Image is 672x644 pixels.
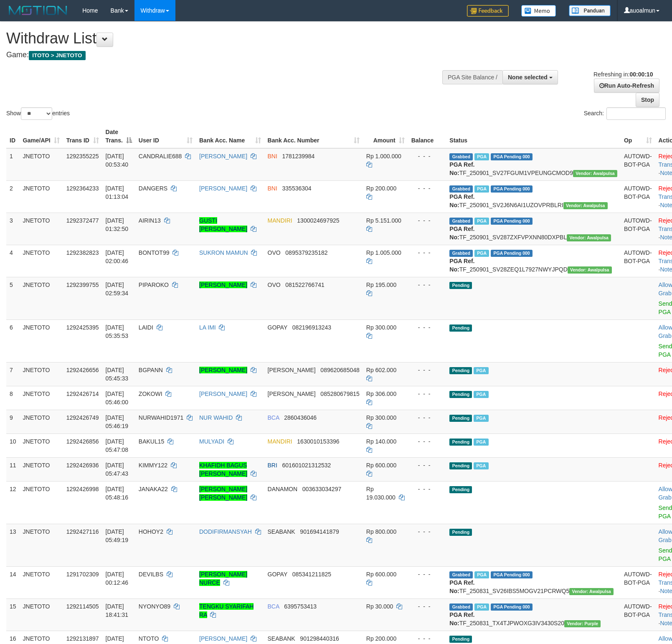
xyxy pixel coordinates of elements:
[6,4,70,17] img: MOTION_logo.png
[621,124,655,148] th: Op: activate to sort column ascending
[6,598,20,631] td: 15
[66,414,99,421] span: 1292426749
[593,71,653,78] span: Refreshing in:
[139,414,183,421] span: NURWAHID1971
[20,598,63,631] td: JNETOTO
[199,438,224,445] a: MULYADI
[139,603,170,610] span: NYONYO89
[106,414,129,429] span: [DATE] 05:46:19
[366,603,393,610] span: Rp 30.000
[106,185,129,200] span: [DATE] 01:13:04
[66,367,99,373] span: 1292426656
[621,180,655,213] td: AUTOWD-BOT-PGA
[446,598,621,631] td: TF_250831_TX4TJPWOXG3IV3430S20
[292,324,331,331] span: Copy 082196913243 to clipboard
[66,462,99,469] span: 1292426936
[20,524,63,566] td: JNETOTO
[20,213,63,245] td: JNETOTO
[106,571,129,586] span: [DATE] 00:12:46
[268,462,277,469] span: BRI
[584,107,666,120] label: Search:
[139,438,164,445] span: BAKUL15
[449,185,473,193] span: Grabbed
[139,571,163,578] span: DEVILBS
[102,124,135,148] th: Date Trans.: activate to sort column descending
[297,438,339,445] span: Copy 1630010153396 to clipboard
[411,216,443,225] div: - - -
[366,390,396,397] span: Rp 306.000
[66,438,99,445] span: 1292426856
[106,486,129,501] span: [DATE] 05:48:16
[621,213,655,245] td: AUTOWD-BOT-PGA
[139,635,159,642] span: NTOTO
[6,124,20,148] th: ID
[302,486,341,492] span: Copy 003633034297 to clipboard
[449,462,472,469] span: Pending
[199,153,247,160] a: [PERSON_NAME]
[282,462,331,469] span: Copy 601601021312532 to clipboard
[449,193,474,208] b: PGA Ref. No:
[20,386,63,410] td: JNETOTO
[449,153,473,160] span: Grabbed
[449,282,472,289] span: Pending
[199,462,247,477] a: KHAFIDH BAGUS [PERSON_NAME]
[139,249,170,256] span: BONTOT99
[66,571,99,578] span: 1291702309
[285,249,327,256] span: Copy 0895379235182 to clipboard
[268,217,292,224] span: MANDIRI
[268,414,279,421] span: BCA
[569,588,614,595] span: Vendor URL: https://service2.1velocity.biz
[6,51,440,59] h4: Game:
[268,281,281,288] span: OVO
[411,248,443,257] div: - - -
[6,362,20,386] td: 7
[491,603,533,611] span: PGA Pending
[449,579,474,594] b: PGA Ref. No:
[474,185,489,193] span: Marked by auoradja
[20,481,63,524] td: JNETOTO
[268,249,281,256] span: OVO
[268,528,295,535] span: SEABANK
[366,153,401,160] span: Rp 1.000.000
[66,153,99,160] span: 1292355225
[20,410,63,434] td: JNETOTO
[629,71,653,78] strong: 00:00:10
[66,603,99,610] span: 1292114505
[139,281,169,288] span: PIPAROKO
[20,124,63,148] th: Game/API: activate to sort column ascending
[300,635,339,642] span: Copy 901298440316 to clipboard
[366,462,396,469] span: Rp 600.000
[268,603,279,610] span: BCA
[292,571,331,578] span: Copy 085341211825 to clipboard
[621,245,655,277] td: AUTOWD-BOT-PGA
[621,566,655,598] td: AUTOWD-BOT-PGA
[139,528,163,535] span: HOHOY2
[411,323,443,332] div: - - -
[6,30,440,47] h1: Withdraw List
[6,434,20,457] td: 10
[20,566,63,598] td: JNETOTO
[491,250,533,257] span: PGA Pending
[449,367,472,374] span: Pending
[284,603,317,610] span: Copy 6395753413 to clipboard
[449,529,472,536] span: Pending
[449,258,474,273] b: PGA Ref. No:
[199,249,248,256] a: SUKRON MAMUN
[6,566,20,598] td: 14
[6,386,20,410] td: 8
[268,153,277,160] span: BNI
[6,180,20,213] td: 2
[66,281,99,288] span: 1292399755
[6,410,20,434] td: 9
[106,217,129,232] span: [DATE] 01:32:50
[106,438,129,453] span: [DATE] 05:47:08
[66,486,99,492] span: 1292426998
[366,486,396,501] span: Rp 19.030.000
[411,390,443,398] div: - - -
[621,148,655,181] td: AUTOWD-BOT-PGA
[449,415,472,422] span: Pending
[449,603,473,611] span: Grabbed
[366,281,396,288] span: Rp 195.000
[284,414,317,421] span: Copy 2860436046 to clipboard
[139,185,167,192] span: DANGERS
